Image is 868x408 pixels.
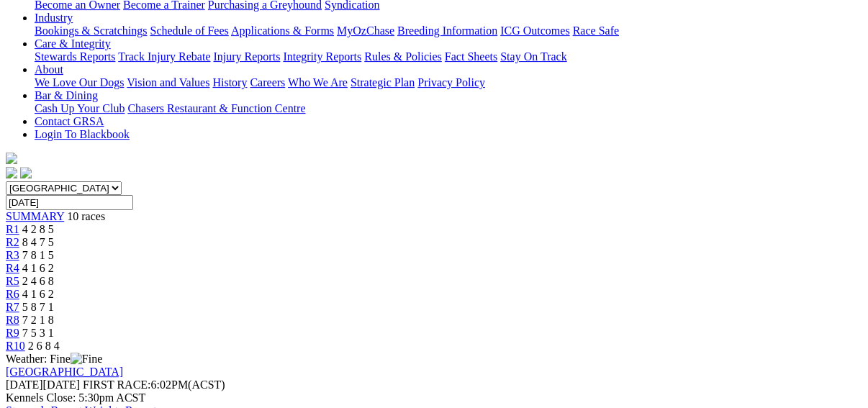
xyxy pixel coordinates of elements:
[35,102,125,114] a: Cash Up Your Club
[6,314,19,326] a: R8
[351,76,415,89] a: Strategic Plan
[67,210,105,222] span: 10 races
[71,353,102,366] img: Fine
[35,128,130,140] a: Login To Blackbook
[6,275,19,287] a: R5
[6,378,43,391] span: [DATE]
[231,24,334,37] a: Applications & Forms
[572,24,618,37] a: Race Safe
[6,167,17,178] img: facebook.svg
[337,24,394,37] a: MyOzChase
[35,102,862,115] div: Bar & Dining
[6,288,19,300] a: R6
[150,24,228,37] a: Schedule of Fees
[22,275,54,287] span: 2 4 6 8
[445,50,497,63] a: Fact Sheets
[6,340,25,352] a: R10
[127,102,305,114] a: Chasers Restaurant & Function Centre
[118,50,210,63] a: Track Injury Rebate
[35,50,862,63] div: Care & Integrity
[288,76,348,89] a: Who We Are
[22,288,54,300] span: 4 1 6 2
[35,89,98,101] a: Bar & Dining
[6,262,19,274] a: R4
[6,223,19,235] a: R1
[6,378,80,391] span: [DATE]
[6,195,133,210] input: Select date
[22,249,54,261] span: 7 8 1 5
[22,236,54,248] span: 8 4 7 5
[35,63,63,76] a: About
[500,50,566,63] a: Stay On Track
[417,76,485,89] a: Privacy Policy
[127,76,209,89] a: Vision and Values
[35,50,115,63] a: Stewards Reports
[35,24,147,37] a: Bookings & Scratchings
[6,327,19,339] a: R9
[283,50,361,63] a: Integrity Reports
[397,24,497,37] a: Breeding Information
[35,115,104,127] a: Contact GRSA
[6,236,19,248] a: R2
[35,12,73,24] a: Industry
[500,24,569,37] a: ICG Outcomes
[6,210,64,222] a: SUMMARY
[22,223,54,235] span: 4 2 8 5
[35,24,862,37] div: Industry
[6,301,19,313] a: R7
[6,153,17,164] img: logo-grsa-white.png
[364,50,442,63] a: Rules & Policies
[213,50,280,63] a: Injury Reports
[250,76,285,89] a: Careers
[20,167,32,178] img: twitter.svg
[22,262,54,274] span: 4 1 6 2
[83,378,150,391] span: FIRST RACE:
[22,301,54,313] span: 5 8 7 1
[35,76,124,89] a: We Love Our Dogs
[22,314,54,326] span: 7 2 1 8
[22,327,54,339] span: 7 5 3 1
[35,76,862,89] div: About
[6,366,123,378] a: [GEOGRAPHIC_DATA]
[212,76,247,89] a: History
[6,391,862,404] div: Kennels Close: 5:30pm ACST
[83,378,225,391] span: 6:02PM(ACST)
[6,249,19,261] a: R3
[35,37,111,50] a: Care & Integrity
[6,353,102,365] span: Weather: Fine
[28,340,60,352] span: 2 6 8 4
